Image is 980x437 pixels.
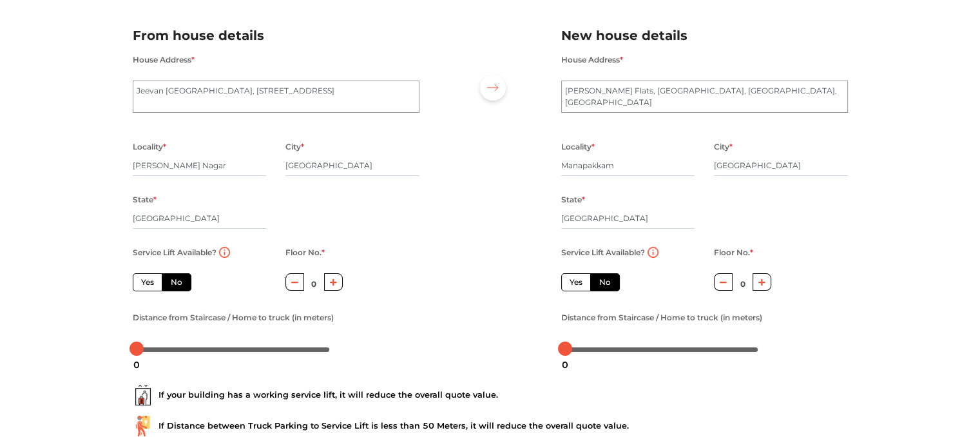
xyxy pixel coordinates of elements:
[557,354,573,376] div: 0
[133,25,419,46] h2: From house details
[561,25,848,46] h2: New house details
[561,81,848,113] textarea: [PERSON_NAME] Flats, [GEOGRAPHIC_DATA], [GEOGRAPHIC_DATA], [GEOGRAPHIC_DATA]
[285,244,325,261] label: Floor No.
[561,52,623,68] label: House Address
[714,244,753,261] label: Floor No.
[128,354,145,376] div: 0
[285,139,304,155] label: City
[561,244,645,261] label: Service Lift Available?
[561,191,585,208] label: State
[133,385,153,405] img: ...
[561,309,762,326] label: Distance from Staircase / Home to truck (in meters)
[590,273,620,291] label: No
[133,139,166,155] label: Locality
[162,273,191,291] label: No
[133,273,162,291] label: Yes
[133,309,334,326] label: Distance from Staircase / Home to truck (in meters)
[133,81,419,113] textarea: Jeevan [GEOGRAPHIC_DATA], [STREET_ADDRESS]
[133,52,195,68] label: House Address
[714,139,733,155] label: City
[133,416,153,436] img: ...
[133,416,848,436] div: If Distance between Truck Parking to Service Lift is less than 50 Meters, it will reduce the over...
[133,244,216,261] label: Service Lift Available?
[561,273,591,291] label: Yes
[561,139,595,155] label: Locality
[133,191,157,208] label: State
[133,385,848,405] div: If your building has a working service lift, it will reduce the overall quote value.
